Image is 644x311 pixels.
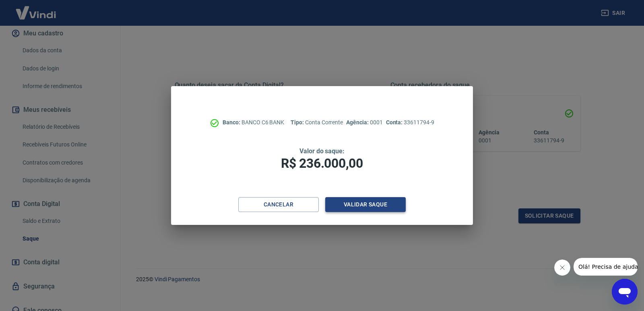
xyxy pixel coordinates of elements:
[386,118,434,127] p: 33611794-9
[238,197,319,212] button: Cancelar
[386,119,404,126] span: Conta:
[325,197,406,212] button: Validar saque
[5,6,68,12] span: Olá! Precisa de ajuda?
[223,119,242,126] span: Banco:
[554,260,570,276] iframe: Fechar mensagem
[291,118,343,127] p: Conta Corrente
[299,147,345,155] span: Valor do saque:
[223,118,284,127] p: BANCO C6 BANK
[346,119,370,126] span: Agência:
[281,156,363,171] span: R$ 236.000,00
[574,258,638,276] iframe: Mensagem da empresa
[291,119,305,126] span: Tipo:
[612,279,638,305] iframe: Botão para abrir a janela de mensagens
[346,118,382,127] p: 0001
